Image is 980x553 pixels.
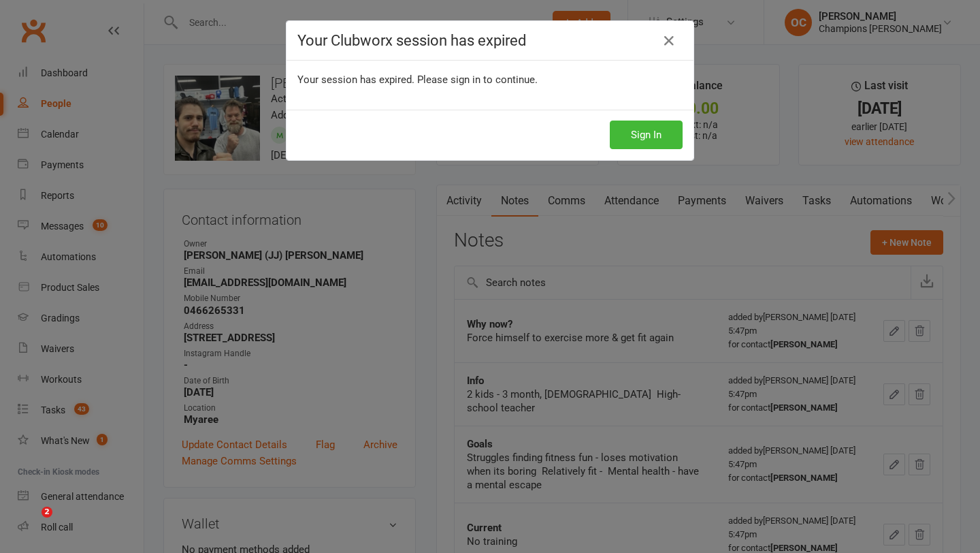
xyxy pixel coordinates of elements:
[42,507,52,518] span: 2
[297,74,538,86] span: Your session has expired. Please sign in to continue.
[14,507,46,539] iframe: Intercom live chat
[297,32,683,49] h4: Your Clubworx session has expired
[610,121,683,149] button: Sign In
[658,30,680,52] a: Close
